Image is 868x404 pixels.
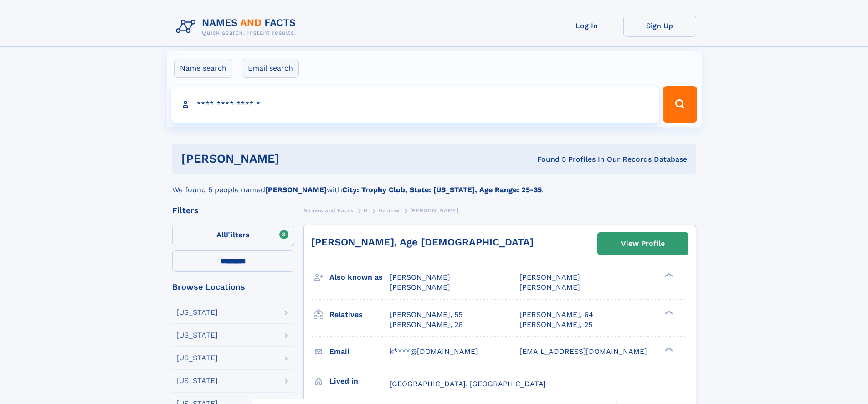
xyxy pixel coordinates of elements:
[311,236,534,248] a: [PERSON_NAME], Age [DEMOGRAPHIC_DATA]
[364,205,368,216] a: H
[181,153,408,164] h1: [PERSON_NAME]
[342,185,542,194] b: City: Trophy Club, State: [US_STATE], Age Range: 25-35
[303,205,354,216] a: Names and Facts
[242,59,299,78] label: Email search
[172,225,294,246] label: Filters
[390,379,546,388] span: [GEOGRAPHIC_DATA], [GEOGRAPHIC_DATA]
[364,207,368,214] span: H
[550,15,623,37] a: Log In
[329,270,390,285] h3: Also known as
[663,346,673,352] div: ❯
[176,354,218,362] div: [US_STATE]
[519,320,592,330] a: [PERSON_NAME], 25
[216,230,226,239] span: All
[598,233,688,255] a: View Profile
[378,205,400,216] a: Harrow
[390,283,450,291] span: [PERSON_NAME]
[408,154,687,164] div: Found 5 Profiles In Our Records Database
[378,207,400,214] span: Harrow
[519,273,580,281] span: [PERSON_NAME]
[172,206,294,215] div: Filters
[172,15,303,39] img: Logo Names and Facts
[329,373,390,389] h3: Lived in
[171,86,659,123] input: search input
[410,207,459,214] span: [PERSON_NAME]
[172,283,294,291] div: Browse Locations
[176,332,218,339] div: [US_STATE]
[176,377,218,384] div: [US_STATE]
[329,344,390,359] h3: Email
[519,347,647,356] span: [EMAIL_ADDRESS][DOMAIN_NAME]
[390,310,462,320] a: [PERSON_NAME], 55
[172,174,696,195] div: We found 5 people named with .
[519,310,593,320] a: [PERSON_NAME], 64
[623,15,696,37] a: Sign Up
[176,309,218,316] div: [US_STATE]
[390,273,450,281] span: [PERSON_NAME]
[329,307,390,322] h3: Relatives
[663,272,673,278] div: ❯
[174,59,232,78] label: Name search
[663,309,673,315] div: ❯
[265,185,327,194] b: [PERSON_NAME]
[663,86,697,123] button: Search Button
[621,233,665,254] div: View Profile
[390,320,463,330] a: [PERSON_NAME], 26
[519,283,580,291] span: [PERSON_NAME]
